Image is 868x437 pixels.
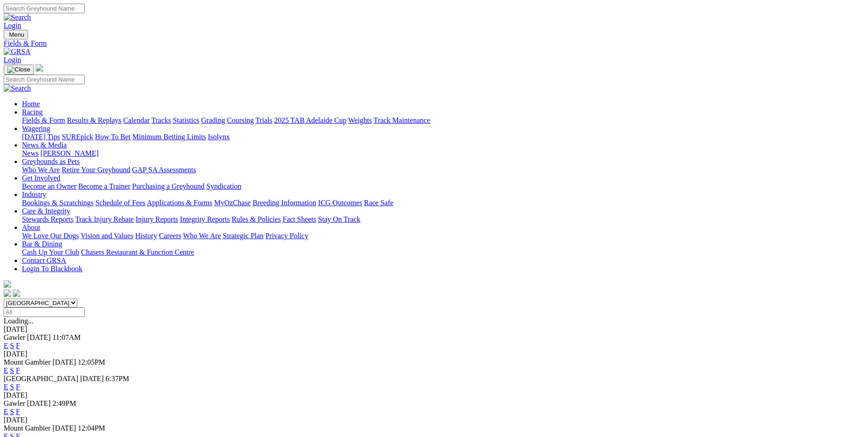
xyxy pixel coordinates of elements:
img: Search [4,84,31,93]
a: Get Involved [22,174,60,182]
img: GRSA [4,48,31,56]
a: Schedule of Fees [95,199,145,207]
span: 12:05PM [78,358,105,366]
a: Breeding Information [253,199,316,207]
a: Racing [22,108,43,116]
div: [DATE] [4,325,864,333]
a: Stewards Reports [22,215,73,223]
a: Race Safe [364,199,393,207]
div: About [22,232,864,240]
a: [DATE] Tips [22,133,60,141]
a: Fields & Form [22,116,65,124]
div: [DATE] [4,350,864,358]
input: Search [4,4,85,13]
a: F [16,342,20,350]
span: [DATE] [53,424,76,432]
a: Retire Your Greyhound [62,166,130,174]
div: Get Involved [22,182,864,191]
a: F [16,408,20,415]
img: logo-grsa-white.png [4,280,11,288]
div: [DATE] [4,391,864,399]
a: How To Bet [95,133,131,141]
a: Care & Integrity [22,207,70,215]
a: Contact GRSA [22,257,66,264]
a: Become a Trainer [78,182,130,190]
span: Menu [9,31,24,38]
button: Toggle navigation [4,65,34,75]
span: 12:04PM [78,424,105,432]
a: Purchasing a Greyhound [132,182,205,190]
a: Privacy Policy [265,232,308,240]
a: Become an Owner [22,182,76,190]
a: Statistics [173,116,199,124]
a: ICG Outcomes [318,199,362,207]
a: Vision and Values [81,232,133,240]
a: Weights [348,116,372,124]
a: S [10,342,14,350]
a: [PERSON_NAME] [40,149,98,157]
a: Login To Blackbook [22,265,82,273]
a: News & Media [22,141,67,149]
a: Greyhounds as Pets [22,158,80,165]
div: Wagering [22,133,864,141]
a: Fields & Form [4,39,864,48]
a: Cash Up Your Club [22,248,79,256]
a: Integrity Reports [180,215,230,223]
a: GAP SA Assessments [132,166,196,174]
a: Rules & Policies [232,215,281,223]
a: Chasers Restaurant & Function Centre [81,248,194,256]
a: S [10,366,14,374]
a: F [16,366,20,374]
input: Select date [4,307,85,317]
a: E [4,342,8,350]
div: Greyhounds as Pets [22,166,864,174]
span: [DATE] [27,333,51,341]
a: E [4,408,8,415]
div: Bar & Dining [22,248,864,257]
a: Careers [159,232,181,240]
a: Minimum Betting Limits [132,133,206,141]
span: [DATE] [53,358,76,366]
a: Stay On Track [318,215,360,223]
div: News & Media [22,149,864,158]
a: News [22,149,38,157]
a: About [22,224,40,231]
a: Trials [255,116,272,124]
div: [DATE] [4,416,864,424]
span: 11:07AM [53,333,81,341]
a: Injury Reports [135,215,178,223]
a: Track Maintenance [374,116,430,124]
a: Syndication [206,182,241,190]
span: [GEOGRAPHIC_DATA] [4,375,78,382]
a: Who We Are [22,166,60,174]
a: SUREpick [62,133,93,141]
div: Racing [22,116,864,125]
img: logo-grsa-white.png [36,64,43,71]
a: Grading [201,116,225,124]
img: facebook.svg [4,290,11,297]
img: Close [7,66,30,73]
a: Fact Sheets [283,215,316,223]
div: Industry [22,199,864,207]
a: Industry [22,191,46,198]
a: Tracks [151,116,171,124]
a: E [4,383,8,391]
span: Gawler [4,399,25,407]
a: Bookings & Scratchings [22,199,93,207]
a: Login [4,56,21,64]
input: Search [4,75,85,84]
img: twitter.svg [13,290,20,297]
a: Login [4,22,21,29]
img: Search [4,13,31,22]
a: We Love Our Dogs [22,232,79,240]
a: Coursing [227,116,254,124]
a: E [4,366,8,374]
span: 6:37PM [106,375,129,382]
span: [DATE] [27,399,51,407]
button: Toggle navigation [4,30,28,39]
a: Strategic Plan [223,232,264,240]
div: Care & Integrity [22,215,864,224]
a: Isolynx [208,133,230,141]
a: Wagering [22,125,50,132]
